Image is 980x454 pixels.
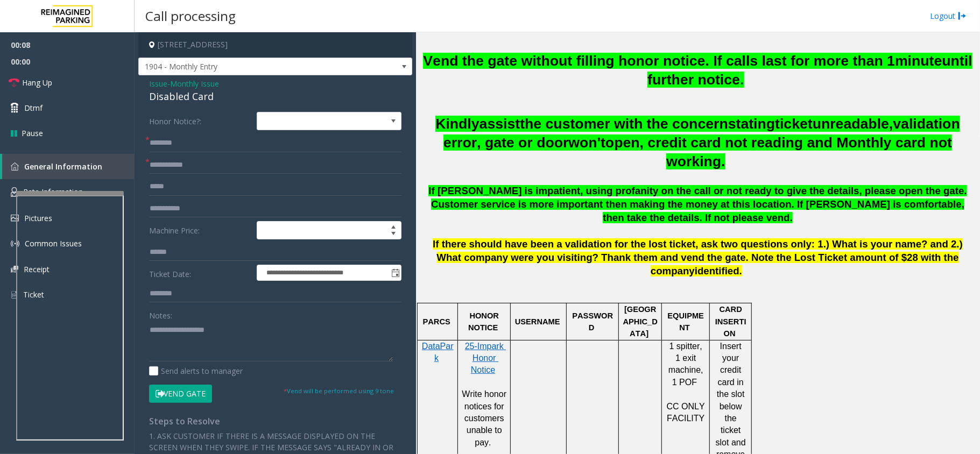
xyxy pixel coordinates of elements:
[668,342,706,387] span: 1 spitter, 1 exit machine, 1 POF
[24,102,43,113] span: Dtmf
[422,342,454,363] a: DataPark
[170,78,219,89] span: Monthly Issue
[149,385,212,403] button: Vend Gate
[2,154,135,179] a: General Information
[647,53,972,88] span: until further notice
[284,387,394,395] small: Vend will be performed using 9 tone
[140,3,241,29] h3: Call processing
[468,311,501,332] span: HONOR NOTICE
[11,215,19,222] img: 'icon'
[895,53,942,69] span: minute
[11,239,19,248] img: 'icon'
[739,265,742,276] span: .
[572,311,613,332] span: PASSWORD
[480,116,520,132] span: assist
[930,10,967,22] a: Logout
[433,238,963,276] span: If there should have been a validation for the lost ticket, ask two questions only: 1.) What is y...
[813,116,893,132] span: unreadable,
[146,112,254,130] label: Honor Notice?:
[149,365,243,377] label: Send alerts to manager
[149,416,401,427] h4: Steps to Resolve
[569,134,606,151] span: won't
[695,265,739,276] span: identified
[465,342,506,375] span: 25-Impark Honor Notice
[386,222,401,230] span: Increase value
[775,116,813,132] span: ticket
[728,116,775,132] span: stating
[22,77,52,88] span: Hang Up
[146,221,254,239] label: Machine Price:
[139,58,357,75] span: 1904 - Monthly Entry
[515,317,560,326] span: USERNAME
[386,230,401,239] span: Decrease value
[23,187,83,197] span: Rate Information
[740,72,744,88] span: .
[462,389,509,447] span: Write honor notices for customers unable to pay.
[149,78,167,89] span: Issue
[11,162,19,171] img: 'icon'
[423,53,895,69] span: Vend the gate without filling honor notice. If calls last for more than 1
[389,265,401,280] span: Toggle popup
[958,10,967,22] img: logout
[667,402,708,423] span: CC ONLY FACILITY
[11,290,18,300] img: 'icon'
[422,342,454,363] span: DataPark
[428,185,967,223] span: If [PERSON_NAME] is impatient, using profanity on the call or not ready to give the details, plea...
[605,134,952,169] span: open, credit card not reading and Monthly card not working.
[715,305,746,338] span: CARD INSERTION
[668,311,704,332] span: EQUIPMENT
[11,187,18,197] img: 'icon'
[520,116,728,132] span: the customer with the concern
[22,127,43,139] span: Pause
[24,161,102,172] span: General Information
[146,265,254,281] label: Ticket Date:
[11,266,18,273] img: 'icon'
[465,342,506,375] a: 25-Impark Honor Notice
[435,116,479,132] span: Kindly
[149,306,172,321] label: Notes:
[138,32,412,58] h4: [STREET_ADDRESS]
[423,317,450,326] span: PARCS
[623,305,658,338] span: [GEOGRAPHIC_DATA]
[167,79,219,89] span: -
[149,89,401,104] div: Disabled Card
